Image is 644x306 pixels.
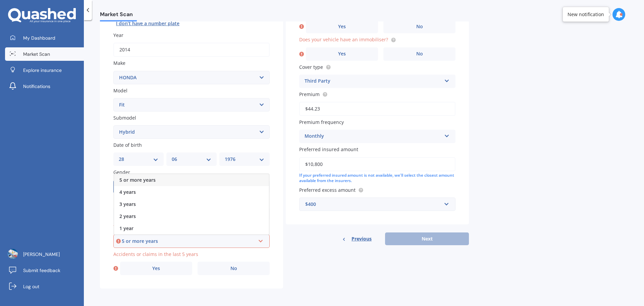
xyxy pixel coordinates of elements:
[113,60,125,67] span: Make
[122,237,255,245] div: 5 or more years
[305,77,441,85] div: Third Party
[305,132,441,140] div: Monthly
[5,47,84,61] a: Market Scan
[230,266,237,271] span: No
[113,224,175,230] span: Years of driving experience
[5,248,84,261] a: [PERSON_NAME]
[119,177,156,183] span: 5 or more years
[23,283,39,290] span: Log out
[568,11,604,18] div: New notification
[338,51,346,57] span: Yes
[113,87,127,94] span: Model
[299,187,356,193] span: Preferred excess amount
[5,31,84,45] a: My Dashboard
[100,11,137,20] span: Market Scan
[299,173,455,184] div: If your preferred insured amount is not available, we'll select the closest amount available from...
[113,115,136,121] span: Submodel
[299,91,320,97] span: Premium
[119,201,136,207] span: 3 years
[305,201,441,208] div: $400
[113,43,270,57] input: YYYY
[113,142,142,148] span: Date of birth
[113,251,198,257] span: Accidents or claims in the last 5 years
[299,102,455,116] input: Enter premium
[23,67,62,74] span: Explore insurance
[5,80,84,93] a: Notifications
[119,213,136,219] span: 2 years
[113,169,130,176] span: Gender
[8,249,18,259] img: ACg8ocJP0o5NiNkTSGCpVZqTQeQmMjAIBoqWyny9p7y4M899MUCnVs24=s96-c
[5,63,84,77] a: Explore insurance
[23,251,60,258] span: [PERSON_NAME]
[352,234,372,244] span: Previous
[299,64,323,70] span: Cover type
[299,119,344,125] span: Premium frequency
[23,83,50,90] span: Notifications
[416,24,423,30] span: No
[299,37,388,43] span: Does your vehicle have an immobiliser?
[23,267,60,274] span: Submit feedback
[416,51,423,57] span: No
[23,35,55,41] span: My Dashboard
[299,157,455,171] input: Enter amount
[113,18,182,29] button: I don’t have a number plate
[113,32,123,38] span: Year
[23,51,50,57] span: Market Scan
[299,146,358,153] span: Preferred insured amount
[338,24,346,30] span: Yes
[5,280,84,293] a: Log out
[5,264,84,277] a: Submit feedback
[152,266,160,271] span: Yes
[119,189,136,195] span: 4 years
[113,196,141,203] span: Licence type
[119,225,133,231] span: 1 year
